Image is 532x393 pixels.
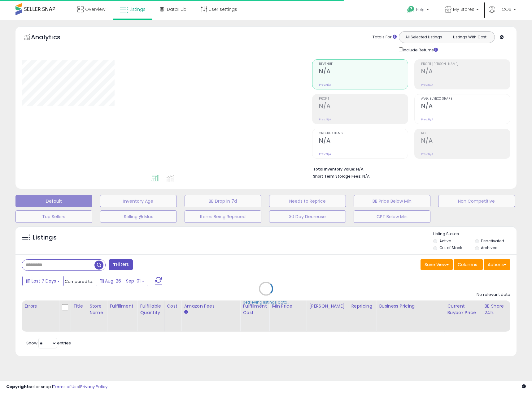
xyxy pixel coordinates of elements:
div: Include Returns [394,46,445,53]
a: Help [402,1,435,20]
span: Avg. Buybox Share [421,97,510,101]
b: Total Inventory Value: [313,166,355,172]
h2: N/A [319,137,408,145]
a: Hi CGB [489,6,516,20]
button: Non Competitive [438,195,515,207]
small: Prev: N/A [319,152,331,156]
li: N/A [313,165,506,172]
span: DataHub [167,6,186,12]
h5: Analytics [31,33,72,43]
button: Inventory Age [100,195,177,207]
span: Profit [PERSON_NAME] [421,63,510,66]
span: Ordered Items [319,132,408,135]
span: Profit [319,97,408,101]
h2: N/A [319,102,408,111]
button: Selling @ Max [100,210,177,223]
button: 30 Day Decrease [269,210,346,223]
span: Overview [85,6,105,12]
b: Short Term Storage Fees: [313,174,361,179]
small: Prev: N/A [319,118,331,121]
h2: N/A [421,137,510,145]
span: Help [416,7,425,12]
small: Prev: N/A [421,83,433,87]
button: Listings With Cost [447,33,493,41]
span: Listings [129,6,146,12]
button: All Selected Listings [401,33,447,41]
span: My Stores [453,6,474,12]
h2: N/A [421,68,510,76]
span: N/A [362,173,370,179]
button: BB Price Below Min [354,195,430,207]
button: Top Sellers [15,210,92,223]
button: Default [15,195,92,207]
small: Prev: N/A [421,118,433,121]
h2: N/A [319,68,408,76]
span: Hi CGB [497,6,512,12]
small: Prev: N/A [319,83,331,87]
div: Retrieving listings data.. [243,300,289,305]
span: ROI [421,132,510,135]
span: Revenue [319,63,408,66]
button: BB Drop in 7d [185,195,261,207]
div: Totals For [373,34,397,40]
small: Prev: N/A [421,152,433,156]
button: Needs to Reprice [269,195,346,207]
i: Get Help [407,6,415,13]
button: Items Being Repriced [185,210,261,223]
button: CPT Below Min [354,210,430,223]
h2: N/A [421,102,510,111]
